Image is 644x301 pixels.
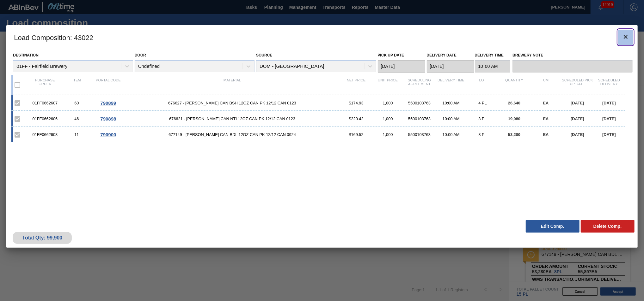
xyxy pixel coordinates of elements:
button: Edit Comp. [526,220,580,233]
div: 46 [61,116,92,121]
label: Pick up Date [378,53,404,57]
div: Purchase order [29,78,61,91]
div: 10:00 AM [435,132,467,137]
div: 10:00 AM [435,101,467,105]
div: Scheduled Pick up Date [562,78,593,91]
div: 10:00 AM [435,116,467,121]
span: [DATE] [602,132,616,137]
span: 676621 - CARR CAN NTI 12OZ CAN PK 12/12 CAN 0123 [124,116,340,121]
span: [DATE] [602,116,616,121]
div: Scheduling Agreement [404,78,435,91]
span: [DATE] [571,116,584,121]
span: 790898 [100,116,116,121]
span: EA [543,116,549,121]
span: 790899 [100,100,116,106]
span: 53,280 [508,132,520,137]
label: Delivery Time [475,51,511,60]
div: 5500103763 [404,132,435,137]
div: Material [124,78,340,91]
div: 1,000 [372,101,404,105]
div: Unit Price [372,78,404,91]
label: Delivery Date [427,53,457,57]
div: UM [530,78,562,91]
div: 01FF0662608 [29,132,61,137]
label: Source [256,53,272,57]
div: Lot [467,78,499,91]
div: Delivery Time [435,78,467,91]
div: 01FF0662607 [29,101,61,105]
div: 1,000 [372,116,404,121]
div: Go to Order [92,132,124,137]
div: 01FF0662606 [29,116,61,121]
span: 19,980 [508,116,520,121]
span: 26,640 [508,101,520,105]
div: Quantity [499,78,530,91]
span: [DATE] [602,101,616,105]
div: Go to Order [92,116,124,121]
div: 11 [61,132,92,137]
div: Item [61,78,92,91]
label: Door [135,53,146,57]
span: [DATE] [571,132,584,137]
div: Scheduled Delivery [593,78,625,91]
input: mm/dd/yyyy [427,60,474,73]
div: $220.42 [340,116,372,121]
label: Destination [13,53,38,57]
div: 3 PL [467,116,499,121]
div: 1,000 [372,132,404,137]
h3: Load Composition : 43022 [6,25,637,49]
div: Net Price [340,78,372,91]
span: [DATE] [571,101,584,105]
span: 790900 [100,132,116,137]
div: 8 PL [467,132,499,137]
div: Total Qty: 99,900 [17,235,67,241]
span: 677149 - CARR CAN BDL 12OZ CAN PK 12/12 CAN 0924 [124,132,340,137]
button: Delete Comp. [581,220,635,233]
span: 676627 - CARR CAN BSH 12OZ CAN PK 12/12 CAN 0123 [124,101,340,105]
div: $174.93 [340,101,372,105]
input: mm/dd/yyyy [378,60,425,73]
div: 5500103763 [404,101,435,105]
div: 4 PL [467,101,499,105]
span: EA [543,101,549,105]
div: Portal code [92,78,124,91]
label: Brewery Note [512,51,632,60]
div: 5500103763 [404,116,435,121]
div: 60 [61,101,92,105]
div: Go to Order [92,100,124,106]
div: $169.52 [340,132,372,137]
span: EA [543,132,549,137]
